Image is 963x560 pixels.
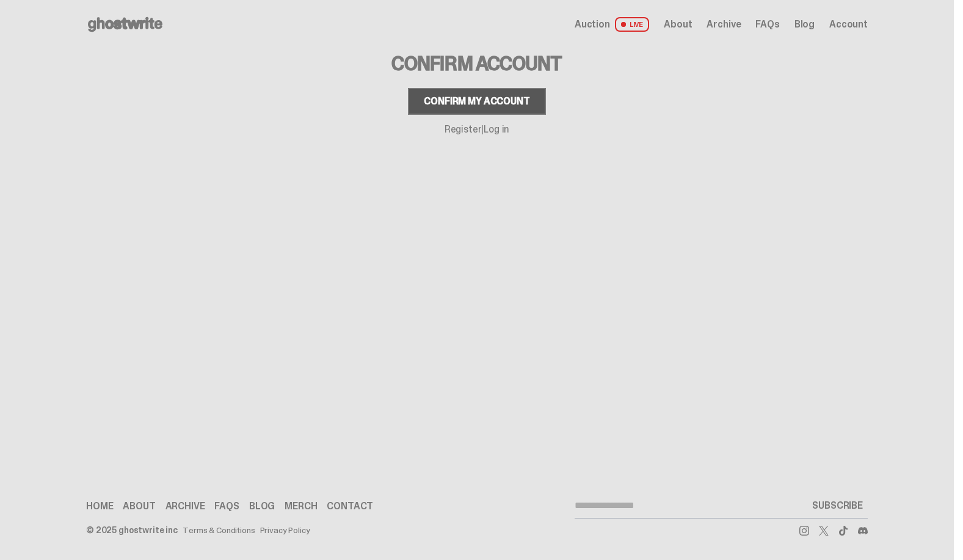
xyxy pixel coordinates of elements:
a: Account [829,20,868,29]
a: Auction LIVE [575,17,649,32]
a: Archive [707,20,741,29]
div: Confirm my account [424,96,529,106]
a: Home [86,501,113,511]
a: About [664,20,692,29]
span: Auction [575,20,610,29]
a: Privacy Policy [260,526,310,534]
a: FAQs [755,20,779,29]
a: Archive [165,501,205,511]
button: SUBSCRIBE [807,493,868,518]
a: Blog [794,20,815,29]
a: Contact [327,501,373,511]
a: Blog [249,501,275,511]
a: Register [445,123,482,136]
h3: Confirm Account [391,54,562,73]
a: Merch [285,501,317,511]
a: About [123,501,155,511]
a: FAQs [214,501,239,511]
span: LIVE [615,17,650,32]
div: © 2025 ghostwrite inc [86,526,178,534]
a: Terms & Conditions [183,526,255,534]
a: Log in [484,123,509,136]
p: | [445,125,510,134]
button: Confirm my account [408,88,545,115]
